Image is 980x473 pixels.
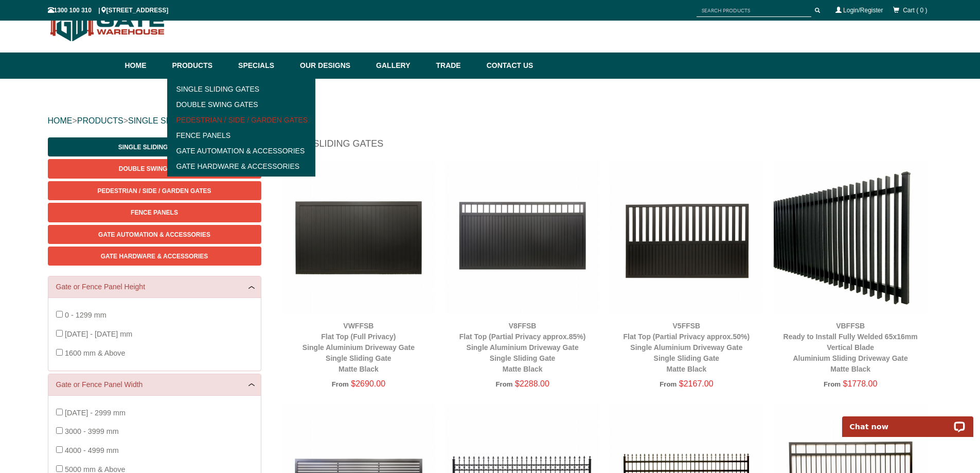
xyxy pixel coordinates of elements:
span: $2167.00 [679,379,714,388]
a: VWFFSBFlat Top (Full Privacy)Single Aluminium Driveway GateSingle Sliding GateMatte Black [302,322,415,373]
span: Gate Hardware & Accessories [101,253,208,260]
a: Gate Automation & Accessories [170,143,313,159]
a: Fence Panels [48,203,261,222]
div: > > [48,104,933,137]
a: Double Swing Gates [48,159,261,178]
span: Cart ( 0 ) [903,7,927,14]
a: Gate Automation & Accessories [48,225,261,244]
a: Our Designs [295,52,371,79]
img: V5FFSB - Flat Top (Partial Privacy approx.50%) - Single Aluminium Driveway Gate - Single Sliding ... [610,161,763,314]
a: Home [125,52,167,79]
span: Fence Panels [131,209,178,216]
span: $2288.00 [515,379,549,388]
span: 3000 - 3999 mm [65,427,119,435]
span: From [332,380,349,388]
span: [DATE] - [DATE] mm [65,330,132,338]
a: PRODUCTS [77,116,123,125]
a: SINGLE SLIDING GATES [128,116,223,125]
a: HOME [48,116,73,125]
span: 1300 100 310 | [STREET_ADDRESS] [48,7,169,14]
span: 4000 - 4999 mm [65,446,119,454]
a: Pedestrian / Side / Garden Gates [170,112,313,128]
a: Pedestrian / Side / Garden Gates [48,181,261,200]
a: Trade [431,52,481,79]
a: V5FFSBFlat Top (Partial Privacy approx.50%)Single Aluminium Driveway GateSingle Sliding GateMatte... [623,322,750,373]
a: Fence Panels [170,128,313,143]
a: Gate Hardware & Accessories [48,247,261,266]
h1: Single Sliding Gates [277,137,933,155]
a: Single Sliding Gates [48,137,261,156]
a: Login/Register [843,7,883,14]
span: From [660,380,676,388]
span: 0 - 1299 mm [65,311,106,319]
span: Pedestrian / Side / Garden Gates [97,187,211,195]
a: V8FFSBFlat Top (Partial Privacy approx.85%)Single Aluminium Driveway GateSingle Sliding GateMatte... [459,322,586,373]
a: Single Sliding Gates [170,81,313,97]
iframe: LiveChat chat widget [835,405,980,437]
span: Double Swing Gates [119,165,190,172]
span: $2690.00 [351,379,385,388]
a: Gate Hardware & Accessories [170,159,313,174]
img: VWFFSB - Flat Top (Full Privacy) - Single Aluminium Driveway Gate - Single Sliding Gate - Matte B... [282,161,436,314]
span: From [495,380,512,388]
span: Single Sliding Gates [118,144,190,151]
a: Double Swing Gates [170,97,313,112]
a: Specials [233,52,295,79]
span: Gate Automation & Accessories [98,231,210,238]
input: SEARCH PRODUCTS [697,4,811,17]
a: Gallery [371,52,431,79]
a: Contact Us [482,52,533,79]
a: Gate or Fence Panel Height [56,282,253,292]
span: 1600 mm & Above [65,349,126,357]
img: V8FFSB - Flat Top (Partial Privacy approx.85%) - Single Aluminium Driveway Gate - Single Sliding ... [446,161,599,314]
span: $1778.00 [843,379,878,388]
a: VBFFSBReady to Install Fully Welded 65x16mm Vertical BladeAluminium Sliding Driveway GateMatte Black [783,322,918,373]
img: VBFFSB - Ready to Install Fully Welded 65x16mm Vertical Blade - Aluminium Sliding Driveway Gate -... [774,161,928,314]
a: Gate or Fence Panel Width [56,379,253,390]
a: Products [167,52,234,79]
span: [DATE] - 2999 mm [65,409,126,417]
span: From [824,380,841,388]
